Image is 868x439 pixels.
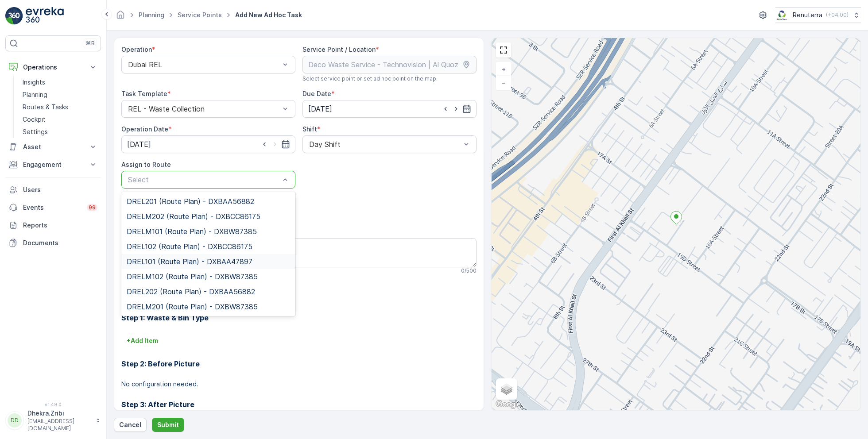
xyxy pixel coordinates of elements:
[121,46,152,53] label: Operation
[497,76,510,89] a: Zoom Out
[497,43,510,57] a: View Fullscreen
[19,113,101,126] a: Cockpit
[23,239,97,247] p: Documents
[127,288,255,296] span: DREL202 (Route Plan) - DXBAA56882
[775,10,789,20] img: Screenshot_2024-07-26_at_13.33.01.png
[302,90,331,97] label: Due Date
[121,125,168,133] label: Operation Date
[23,203,81,212] p: Events
[302,46,376,53] label: Service Point / Location
[5,138,101,156] button: Asset
[5,234,101,252] a: Documents
[793,11,822,19] p: Renuterra
[26,7,64,25] img: logo_light-DOdMpM7g.png
[494,399,523,410] a: Open this area in Google Maps (opens a new window)
[5,58,101,76] button: Operations
[127,212,260,220] span: DRELM202 (Route Plan) - DXBCC86175
[5,216,101,234] a: Reports
[127,336,158,345] p: + Add Item
[8,413,22,427] div: DD
[826,12,849,19] p: ( +04:00 )
[23,185,97,194] p: Users
[5,156,101,173] button: Engagement
[121,90,167,97] label: Task Template
[127,273,258,281] span: DRELM102 (Route Plan) - DXBW87385
[114,418,147,432] button: Cancel
[152,418,184,432] button: Submit
[5,199,101,216] a: Events99
[121,161,171,168] label: Assign to Route
[302,75,438,82] span: Select service point or set ad hoc point on the map.
[121,358,477,369] h3: Step 2: Before Picture
[302,100,477,118] input: dd/mm/yyyy
[127,197,254,205] span: DREL201 (Route Plan) - DXBAA56882
[127,303,258,311] span: DRELM201 (Route Plan) - DXBW87385
[121,312,477,323] h3: Step 1: Waste & Bin Type
[23,78,45,87] p: Insights
[127,227,257,235] span: DRELM101 (Route Plan) - DXBW87385
[302,125,317,133] label: Shift
[23,221,97,230] p: Reports
[5,181,101,199] a: Users
[461,267,477,274] p: 0 / 500
[19,89,101,101] a: Planning
[19,101,101,113] a: Routes & Tasks
[775,7,861,23] button: Renuterra(+04:00)
[121,399,477,410] h3: Step 3: After Picture
[497,63,510,76] a: Zoom In
[23,160,83,169] p: Engagement
[119,420,141,429] p: Cancel
[27,409,91,418] p: Dhekra.Zribi
[502,65,506,73] span: +
[23,90,47,99] p: Planning
[121,135,295,153] input: dd/mm/yyyy
[157,420,179,429] p: Submit
[89,204,96,211] p: 99
[497,379,516,399] a: Layers
[5,7,23,25] img: logo
[23,142,83,151] p: Asset
[19,76,101,89] a: Insights
[127,243,252,250] span: DREL102 (Route Plan) - DXBCC86175
[27,418,91,432] p: [EMAIL_ADDRESS][DOMAIN_NAME]
[5,409,101,432] button: DDDhekra.Zribi[EMAIL_ADDRESS][DOMAIN_NAME]
[23,127,48,136] p: Settings
[19,126,101,138] a: Settings
[23,115,46,124] p: Cockpit
[121,334,163,348] button: +Add Item
[23,63,83,72] p: Operations
[116,13,125,21] a: Homepage
[494,399,523,410] img: Google
[121,380,477,389] p: No configuration needed.
[121,289,477,302] h2: Task Template Configuration
[501,79,506,86] span: −
[86,40,95,47] p: ⌘B
[128,174,280,185] p: Select
[302,56,477,73] input: Deco Waste Service - Technovision | Al Quoz
[233,11,304,19] span: Add New Ad Hoc Task
[23,103,68,112] p: Routes & Tasks
[5,402,101,407] span: v 1.49.0
[178,11,222,19] a: Service Points
[139,11,164,19] a: Planning
[127,258,252,266] span: DREL101 (Route Plan) - DXBAA47897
